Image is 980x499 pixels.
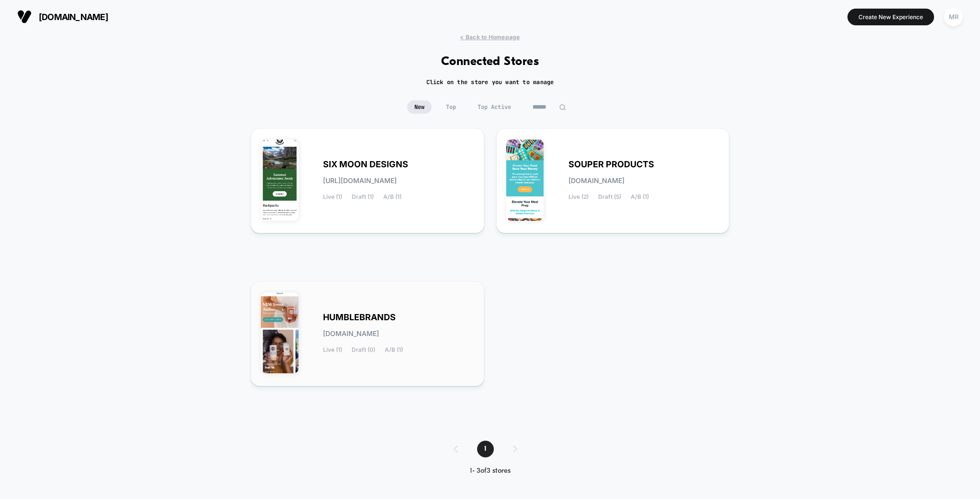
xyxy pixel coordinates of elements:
[323,347,342,353] span: Live (1)
[470,100,518,114] span: Top Active
[407,100,432,114] span: New
[323,194,342,200] span: Live (1)
[323,314,396,321] span: HUMBLEBRANDS
[261,140,299,221] img: SIX_MOON_DESIGNS
[568,194,589,200] span: Live (2)
[847,9,934,25] button: Create New Experience
[631,194,649,200] span: A/B (1)
[598,194,621,200] span: Draft (5)
[559,104,566,111] img: edit
[506,140,544,221] img: SOUPER_PRODUCTS
[439,100,463,114] span: Top
[352,194,374,200] span: Draft (1)
[941,7,966,27] button: MR
[444,467,536,475] div: 1 - 3 of 3 stores
[323,161,408,168] span: SIX MOON DESIGNS
[17,10,32,24] img: Visually logo
[460,33,520,41] span: < Back to Homepage
[323,330,379,337] span: [DOMAIN_NAME]
[323,177,397,184] span: [URL][DOMAIN_NAME]
[568,161,654,168] span: SOUPER PRODUCTS
[352,347,375,353] span: Draft (0)
[477,441,494,457] span: 1
[383,194,401,200] span: A/B (1)
[944,8,963,26] div: MR
[568,177,624,184] span: [DOMAIN_NAME]
[39,12,108,22] span: [DOMAIN_NAME]
[385,347,403,353] span: A/B (1)
[261,293,299,374] img: HUMBLEBRANDS
[14,9,111,24] button: [DOMAIN_NAME]
[441,55,539,69] h1: Connected Stores
[426,78,554,86] h2: Click on the store you want to manage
